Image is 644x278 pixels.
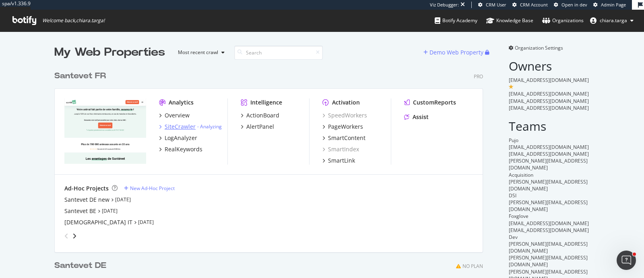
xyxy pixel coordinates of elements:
div: DSI [509,192,590,199]
div: Most recent crawl [178,50,218,55]
button: Demo Web Property [423,46,485,59]
span: Admin Page [601,2,626,8]
div: SmartLink [328,157,355,165]
div: LogAnalyzer [165,134,197,142]
div: Santevet DE [54,260,106,272]
a: Analyzing [200,123,222,130]
div: Demo Web Property [429,48,483,56]
div: SmartContent [328,134,365,142]
a: Santevet DE new [64,196,109,204]
div: New Ad-Hoc Project [130,185,175,192]
a: CRM User [478,2,506,8]
a: Open in dev [554,2,587,8]
a: LogAnalyzer [159,134,197,142]
div: Knowledge Base [486,17,533,25]
button: Most recent crawl [171,46,228,59]
span: [EMAIL_ADDRESS][DOMAIN_NAME] [509,98,589,105]
a: SmartLink [322,157,355,165]
div: Foxglove [509,213,590,219]
span: Organization Settings [515,44,563,51]
span: CRM User [486,2,506,8]
a: Santevet BE [64,207,96,215]
input: Search [234,46,323,60]
div: AlertPanel [246,123,274,131]
span: Open in dev [561,2,587,8]
div: SiteCrawler [165,123,196,131]
span: [EMAIL_ADDRESS][DOMAIN_NAME] [509,105,589,111]
span: [PERSON_NAME][EMAIL_ADDRESS][DOMAIN_NAME] [509,178,588,192]
button: chiara.targa [584,14,640,27]
a: Organizations [542,10,584,31]
a: New Ad-Hoc Project [124,185,175,192]
span: [EMAIL_ADDRESS][DOMAIN_NAME] [509,144,589,150]
span: [EMAIL_ADDRESS][DOMAIN_NAME] [509,150,589,157]
iframe: Intercom live chat [617,251,636,270]
div: Assist [413,113,429,121]
span: [PERSON_NAME][EMAIL_ADDRESS][DOMAIN_NAME] [509,157,588,171]
a: SpeedWorkers [322,111,367,119]
a: RealKeywords [159,145,202,153]
a: CustomReports [404,98,456,107]
h2: Owners [509,59,590,73]
a: ActionBoard [241,111,279,119]
a: [DATE] [115,196,131,203]
div: CustomReports [413,98,456,107]
div: PageWorkers [328,123,363,131]
div: Viz Debugger: [430,2,459,8]
div: angle-left [61,230,72,242]
span: Welcome back, chiara.targa ! [42,17,105,24]
div: Santevet FR [54,70,106,82]
a: Botify Academy [435,10,477,31]
span: [PERSON_NAME][EMAIL_ADDRESS][DOMAIN_NAME] [509,199,588,213]
div: angle-right [72,232,77,240]
span: [EMAIL_ADDRESS][DOMAIN_NAME] [509,227,589,234]
a: Admin Page [593,2,626,8]
a: [DEMOGRAPHIC_DATA] IT [64,218,132,226]
a: PageWorkers [322,123,363,131]
a: SmartIndex [322,145,359,153]
a: CRM Account [512,2,548,8]
div: Intelligence [250,98,282,107]
a: Assist [404,113,429,121]
div: Ad-Hoc Projects [64,184,109,192]
div: Pro [474,73,483,80]
div: Pujo [509,137,590,144]
h2: Teams [509,119,590,133]
span: [EMAIL_ADDRESS][DOMAIN_NAME] [509,90,589,97]
a: SiteCrawler- Analyzing [159,123,222,131]
span: chiara.targa [600,17,627,24]
a: [DATE] [102,207,118,214]
div: Overview [165,111,190,119]
div: Analytics [169,98,194,107]
span: CRM Account [520,2,548,8]
a: Overview [159,111,190,119]
span: [PERSON_NAME][EMAIL_ADDRESS][DOMAIN_NAME] [509,254,588,268]
div: Dev [509,234,590,240]
div: - [197,123,222,130]
div: No Plan [462,263,483,270]
div: RealKeywords [165,145,202,153]
a: [DATE] [138,219,154,226]
span: [EMAIL_ADDRESS][DOMAIN_NAME] [509,220,589,227]
a: SmartContent [322,134,365,142]
a: Santevet DE [54,260,109,272]
div: Botify Academy [435,17,477,25]
a: AlertPanel [241,123,274,131]
div: ActionBoard [246,111,279,119]
div: Acquisition [509,171,590,178]
span: [PERSON_NAME][EMAIL_ADDRESS][DOMAIN_NAME] [509,240,588,254]
span: [EMAIL_ADDRESS][DOMAIN_NAME] [509,77,589,84]
div: Organizations [542,17,584,25]
a: Knowledge Base [486,10,533,31]
a: Demo Web Property [423,49,485,56]
div: My Web Properties [54,44,165,61]
div: Activation [332,98,360,107]
a: Santevet FR [54,70,109,82]
img: santevet.com [64,98,146,164]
